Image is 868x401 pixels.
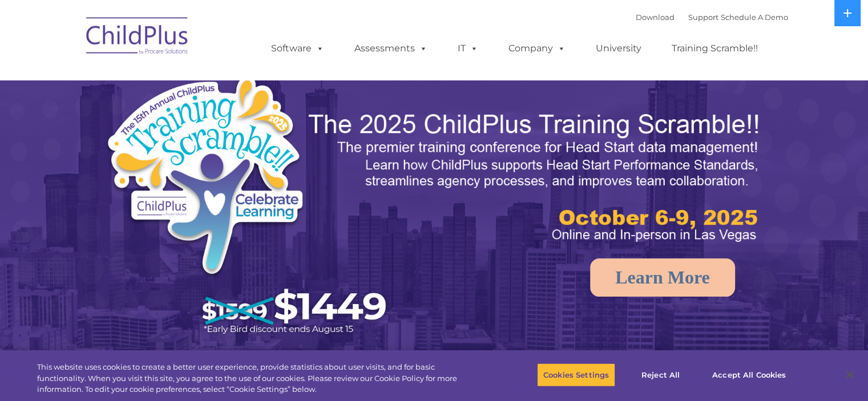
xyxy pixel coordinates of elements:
a: Assessments [343,37,439,60]
a: Learn More [590,258,735,297]
a: Training Scramble!! [660,37,769,60]
a: Software [260,37,336,60]
a: Support [688,13,718,22]
button: Accept All Cookies [706,363,792,387]
a: Schedule A Demo [721,13,788,22]
div: This website uses cookies to create a better user experience, provide statistics about user visit... [37,362,478,395]
font: | [636,13,788,22]
a: Company [497,37,577,60]
img: ChildPlus by Procare Solutions [80,9,195,66]
button: Cookies Settings [537,363,615,387]
button: Reject All [625,363,696,387]
a: University [584,37,653,60]
a: Download [636,13,675,22]
a: IT [446,37,490,60]
button: Close [837,362,862,387]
